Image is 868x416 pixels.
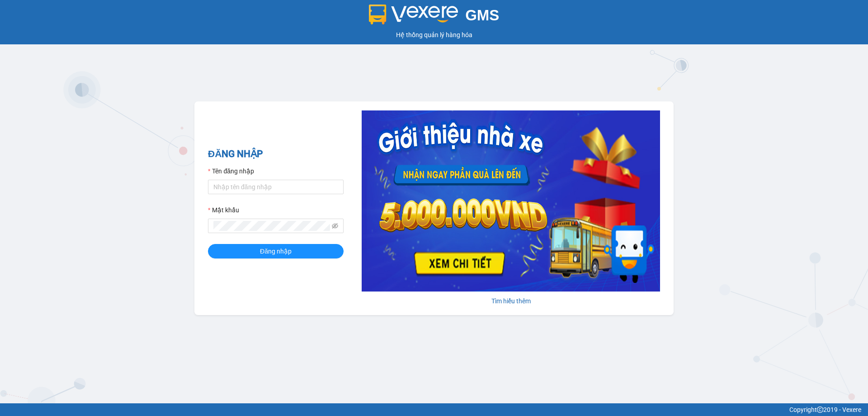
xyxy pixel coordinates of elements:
span: GMS [465,7,499,24]
h2: ĐĂNG NHẬP [208,147,344,162]
span: copyright [817,406,823,413]
label: Mật khẩu [208,205,239,215]
span: Đăng nhập [260,246,292,256]
label: Tên đăng nhập [208,166,254,176]
div: Tìm hiểu thêm [362,296,660,306]
div: Copyright 2019 - Vexere [7,405,861,415]
input: Tên đăng nhập [208,180,344,194]
a: GMS [369,14,500,21]
span: eye-invisible [332,223,338,229]
button: Đăng nhập [208,244,344,258]
img: logo 2 [369,5,458,24]
input: Mật khẩu [213,221,330,231]
img: banner-0 [362,110,660,292]
div: Hệ thống quản lý hàng hóa [2,30,866,40]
